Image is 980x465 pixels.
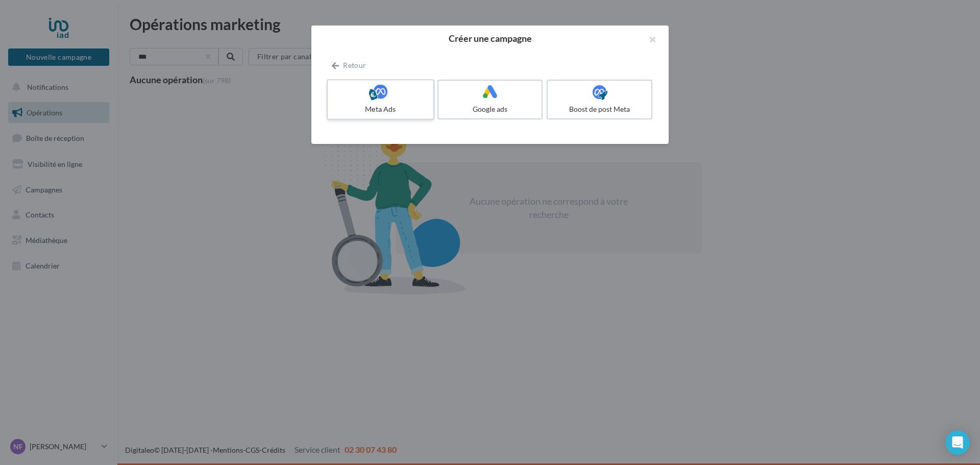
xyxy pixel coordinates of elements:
[945,430,970,455] div: Open Intercom Messenger
[552,104,647,114] div: Boost de post Meta
[443,104,538,114] div: Google ads
[328,59,370,71] button: Retour
[332,104,429,114] div: Meta Ads
[328,34,652,43] h2: Créer une campagne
